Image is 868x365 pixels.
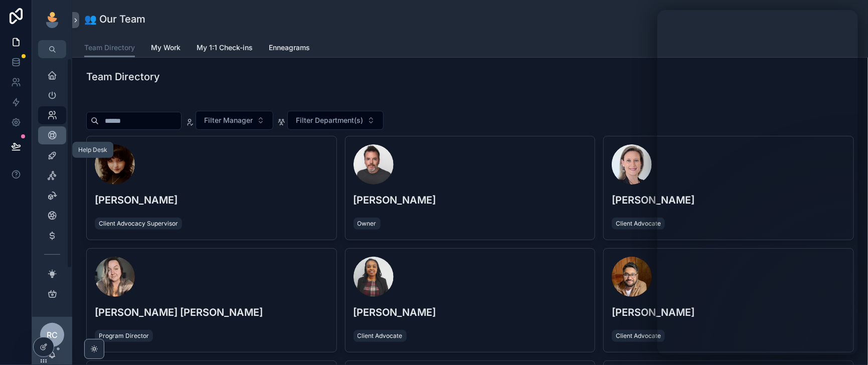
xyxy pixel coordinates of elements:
a: Team Directory [84,39,135,58]
a: [PERSON_NAME]Client Advocate [603,248,854,352]
span: Filter Department(s) [296,115,363,125]
button: Select Button [196,111,273,130]
h1: Team Directory [86,70,160,84]
span: Client Advocacy Supervisor [99,220,178,228]
h3: [PERSON_NAME] [612,305,845,320]
span: Filter Manager [204,115,253,125]
span: Enneagrams [269,43,310,53]
h3: [PERSON_NAME] [612,193,845,208]
span: Program Director [99,332,149,340]
span: My Work [151,43,181,53]
a: [PERSON_NAME]Client Advocacy Supervisor [86,136,337,240]
a: My Work [151,39,181,59]
h1: 👥 Our Team [84,12,145,26]
div: Help Desk [78,146,107,154]
a: [PERSON_NAME] [PERSON_NAME]Program Director [86,248,337,352]
span: Client Advocate [358,332,403,340]
h3: [PERSON_NAME] [354,193,587,208]
a: Enneagrams [269,39,310,59]
span: Client Advocate [616,332,661,340]
a: [PERSON_NAME]Client Advocate [345,248,596,352]
a: [PERSON_NAME]Owner [345,136,596,240]
a: My 1:1 Check-ins [197,39,253,59]
iframe: To enrich screen reader interactions, please activate Accessibility in Grammarly extension settings [657,10,858,355]
a: [PERSON_NAME]Client Advocate [603,136,854,240]
span: My 1:1 Check-ins [197,43,253,53]
span: Client Advocate [616,220,661,228]
span: Owner [358,220,377,228]
h3: [PERSON_NAME] [95,193,328,208]
h3: [PERSON_NAME] [354,305,587,320]
span: RC [47,329,58,341]
img: App logo [44,12,60,28]
div: scrollable content [32,58,72,317]
h3: [PERSON_NAME] [PERSON_NAME] [95,305,328,320]
button: Select Button [287,111,384,130]
span: Team Directory [84,43,135,53]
